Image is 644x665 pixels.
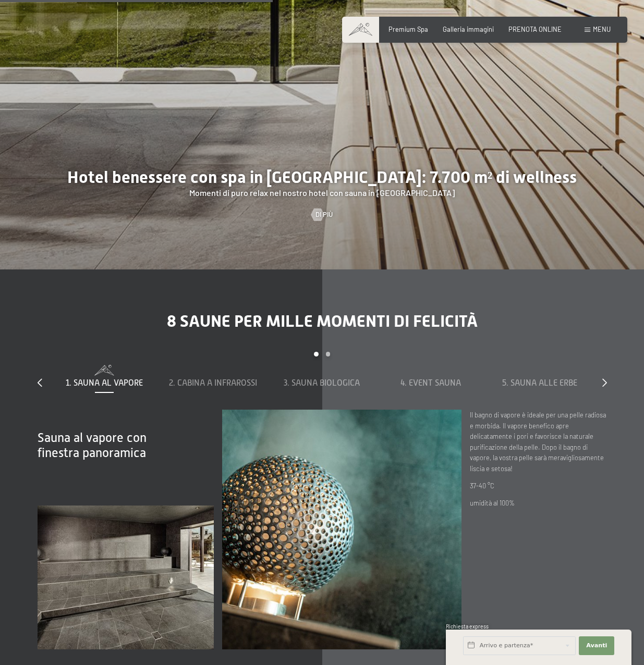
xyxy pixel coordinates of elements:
img: [Translate to Italienisch:] [222,410,461,649]
a: PRENOTA ONLINE [508,25,562,33]
a: Galleria immagini [443,25,494,33]
a: Premium Spa [388,25,428,33]
span: Di più [315,210,333,219]
span: 4. Event Sauna [400,378,461,388]
p: Il bagno di vapore è ideale per una pelle radiosa e morbida. Il vapore benefico apre delicatament... [470,410,606,474]
span: 1. Sauna al vapore [66,378,143,388]
span: Sauna al vapore con finestra panoramica [38,430,147,460]
span: 3. Sauna biologica [284,378,360,388]
span: 5. Sauna alle erbe [502,378,577,388]
span: 2. Cabina a infrarossi [169,378,257,388]
span: Menu [593,25,611,33]
span: Richiesta express [446,623,489,630]
div: Carousel Pagination [50,352,594,365]
p: 37-40 °C [470,481,606,491]
button: Avanti [579,636,614,655]
span: Avanti [586,642,607,650]
div: Carousel Page 1 (Current Slide) [314,352,319,356]
p: umidità al 100% [470,498,606,508]
span: 8 saune per mille momenti di felicità [167,311,478,331]
img: [Translate to Italienisch:] [38,506,214,649]
div: Carousel Page 2 [326,352,331,356]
